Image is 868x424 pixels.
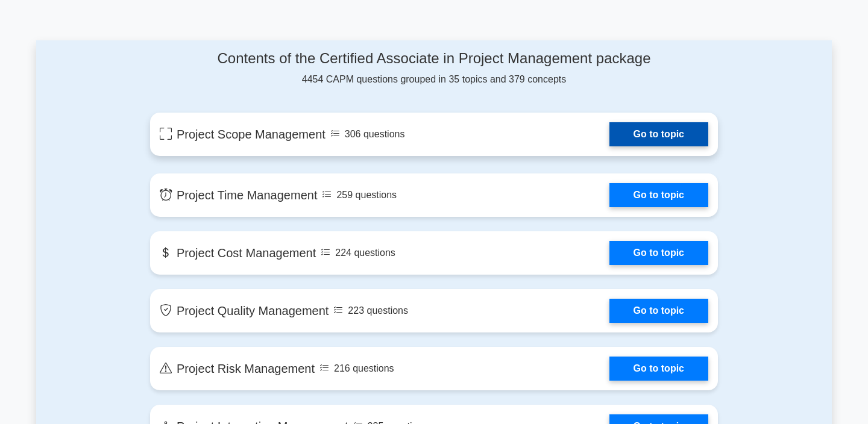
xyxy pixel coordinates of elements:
h4: Contents of the Certified Associate in Project Management package [150,50,718,67]
a: Go to topic [609,357,708,381]
a: Go to topic [609,299,708,323]
a: Go to topic [609,183,708,207]
a: Go to topic [609,122,708,146]
div: 4454 CAPM questions grouped in 35 topics and 379 concepts [150,50,718,87]
a: Go to topic [609,241,708,265]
